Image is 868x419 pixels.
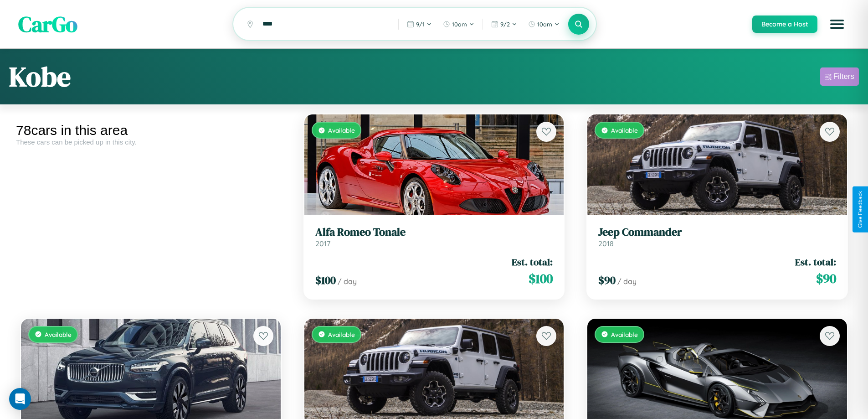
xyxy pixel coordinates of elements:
[315,273,336,288] span: $ 100
[328,331,355,338] span: Available
[402,17,437,31] button: 9/1
[816,269,836,288] span: $ 90
[598,226,836,248] a: Jeep Commander2018
[598,273,616,288] span: $ 90
[487,17,522,31] button: 9/2
[824,11,850,37] button: Open menu
[529,269,553,288] span: $ 100
[857,191,863,228] div: Give Feedback
[338,277,357,286] span: / day
[452,21,467,28] span: 10am
[9,388,31,410] div: Open Intercom Messenger
[438,17,479,31] button: 10am
[16,138,286,146] div: These cars can be picked up in this city.
[328,126,355,134] span: Available
[500,21,510,28] span: 9 / 2
[18,9,77,39] span: CarGo
[617,277,637,286] span: / day
[833,72,854,81] div: Filters
[598,239,614,248] span: 2018
[611,126,638,134] span: Available
[512,255,553,269] span: Est. total:
[16,123,286,138] div: 78 cars in this area
[315,226,553,248] a: Alfa Romeo Tonale2017
[820,67,859,86] button: Filters
[416,21,425,28] span: 9 / 1
[752,16,817,33] button: Become a Host
[611,331,638,338] span: Available
[315,226,553,239] h3: Alfa Romeo Tonale
[598,226,836,239] h3: Jeep Commander
[45,331,72,338] span: Available
[315,239,330,248] span: 2017
[524,17,564,31] button: 10am
[537,21,552,28] span: 10am
[9,58,71,95] h1: Kobe
[795,255,836,269] span: Est. total:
